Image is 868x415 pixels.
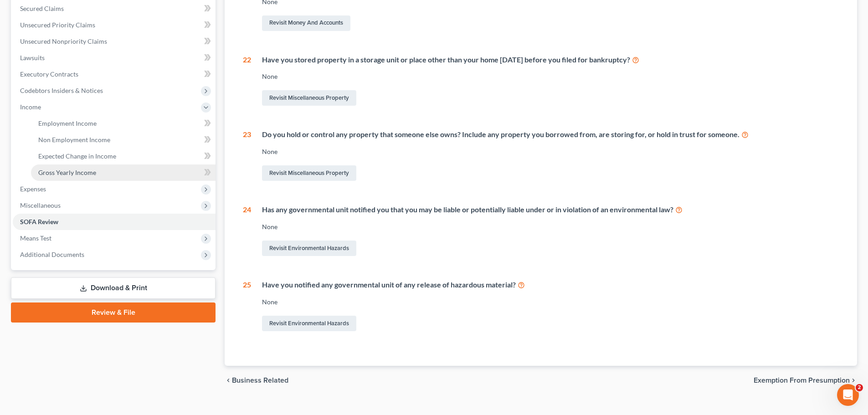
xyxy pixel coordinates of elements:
[13,0,216,17] a: Secured Claims
[20,201,61,209] span: Miscellaneous
[262,129,839,140] div: Do you hold or control any property that someone else owns? Include any property you borrowed fro...
[225,377,232,384] i: chevron_left
[837,384,859,406] iframe: Intercom live chat
[262,280,839,290] div: Have you notified any governmental unit of any release of hazardous material?
[20,218,58,225] span: SOFA Review
[20,70,78,78] span: Executory Contracts
[20,234,51,242] span: Means Test
[13,33,216,50] a: Unsecured Nonpriority Claims
[243,55,251,108] div: 22
[20,5,64,12] span: Secured Claims
[13,214,216,230] a: SOFA Review
[262,15,350,31] a: Revisit Money and Accounts
[262,316,356,331] a: Revisit Environmental Hazards
[13,66,216,82] a: Executory Contracts
[13,17,216,33] a: Unsecured Priority Claims
[262,90,356,106] a: Revisit Miscellaneous Property
[38,119,97,127] span: Employment Income
[262,165,356,181] a: Revisit Miscellaneous Property
[13,50,216,66] a: Lawsuits
[38,169,96,176] span: Gross Yearly Income
[20,54,45,61] span: Lawsuits
[225,377,288,384] button: chevron_left Business Related
[31,132,216,148] a: Non Employment Income
[20,103,41,111] span: Income
[262,297,839,307] div: None
[850,377,857,384] i: chevron_right
[243,280,251,333] div: 25
[243,129,251,183] div: 23
[262,72,839,81] div: None
[262,241,356,256] a: Revisit Environmental Hazards
[38,136,110,143] span: Non Employment Income
[11,302,216,323] a: Review & File
[262,147,839,156] div: None
[31,115,216,132] a: Employment Income
[262,222,839,231] div: None
[20,251,84,258] span: Additional Documents
[38,152,116,160] span: Expected Change in Income
[31,164,216,181] a: Gross Yearly Income
[20,87,103,94] span: Codebtors Insiders & Notices
[262,55,839,65] div: Have you stored property in a storage unit or place other than your home [DATE] before you filed ...
[856,384,863,391] span: 2
[20,185,46,193] span: Expenses
[20,21,95,29] span: Unsecured Priority Claims
[11,277,216,299] a: Download & Print
[232,377,288,384] span: Business Related
[262,205,839,215] div: Has any governmental unit notified you that you may be liable or potentially liable under or in v...
[31,148,216,164] a: Expected Change in Income
[243,205,251,258] div: 24
[754,377,857,384] button: Exemption from Presumption chevron_right
[754,377,850,384] span: Exemption from Presumption
[20,37,107,45] span: Unsecured Nonpriority Claims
